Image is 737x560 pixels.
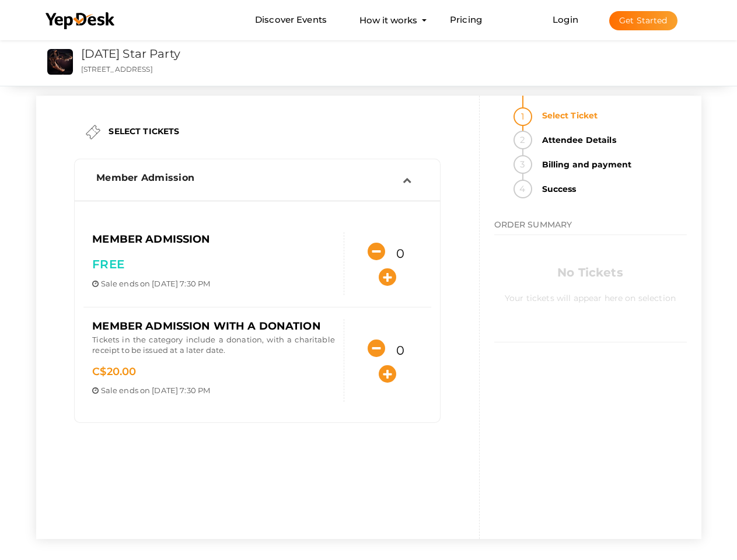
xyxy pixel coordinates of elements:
span: Sale [101,386,118,395]
label: Your tickets will appear here on selection [505,283,676,304]
span: Member Admission [92,233,210,246]
strong: Success [535,180,687,198]
strong: Attendee Details [535,131,687,149]
img: ticket.png [86,125,100,139]
b: No Tickets [557,265,623,279]
span: Member Admission with a donation [92,320,320,332]
p: Tickets in the category include a donation, with a charitable receipt to be issued at a later date. [92,334,335,359]
strong: Select Ticket [535,106,687,125]
a: Discover Events [255,9,327,31]
a: [DATE] Star Party [81,47,180,61]
button: Get Started [609,11,677,30]
label: SELECT TICKETS [109,125,179,137]
button: How it works [356,9,421,31]
a: Pricing [450,9,482,31]
p: ends on [DATE] 7:30 PM [92,385,335,396]
span: C$ [92,365,106,378]
span: Member Admission [96,172,194,183]
strong: Billing and payment [535,155,687,174]
span: Sale [101,279,118,288]
a: Member Admission [81,179,434,190]
p: [STREET_ADDRESS] [81,64,450,74]
span: ORDER SUMMARY [494,219,572,230]
img: LQJ91ALS_small.png [47,49,73,75]
p: ends on [DATE] 7:30 PM [92,278,335,289]
span: 20.00 [92,365,136,378]
a: Login [553,14,578,25]
p: FREE [92,256,335,273]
